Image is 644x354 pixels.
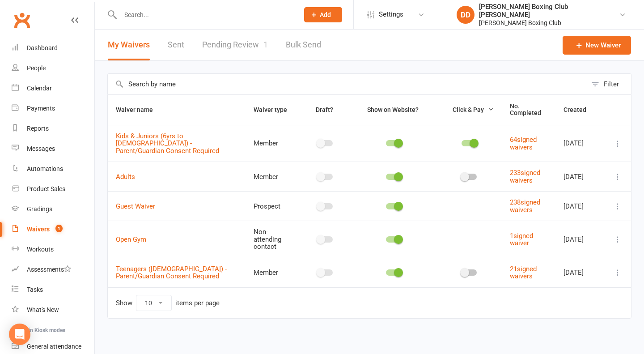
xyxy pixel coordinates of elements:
[27,266,71,273] div: Assessments
[116,106,163,113] span: Waiver name
[246,221,300,258] td: Non-attending contact
[555,162,604,191] td: [DATE]
[510,169,540,184] a: 233signed waivers
[555,258,604,287] td: [DATE]
[27,246,54,253] div: Workouts
[118,9,292,21] input: Search...
[12,260,94,280] a: Assessments
[555,191,604,221] td: [DATE]
[246,258,300,287] td: Member
[12,239,94,260] a: Workouts
[263,40,268,49] span: 1
[12,179,94,199] a: Product Sales
[604,79,619,90] div: Filter
[445,104,494,115] button: Click & Pay
[116,202,155,210] a: Guest Waiver
[27,85,52,92] div: Calendar
[175,299,220,307] div: items per page
[12,38,94,58] a: Dashboard
[9,324,30,345] div: Open Intercom Messenger
[246,162,300,191] td: Member
[27,343,81,350] div: General attendance
[246,191,300,221] td: Prospect
[27,125,49,132] div: Reports
[108,30,150,60] button: My Waivers
[12,280,94,300] a: Tasks
[116,173,135,181] a: Adults
[479,3,619,19] div: [PERSON_NAME] Boxing Club [PERSON_NAME]
[320,11,331,18] span: Add
[304,7,342,22] button: Add
[55,225,63,232] span: 1
[116,235,146,243] a: Open Gym
[286,30,321,60] a: Bulk Send
[563,106,596,113] span: Created
[12,199,94,219] a: Gradings
[12,139,94,159] a: Messages
[308,104,343,115] button: Draft?
[457,6,475,24] div: DD
[12,219,94,239] a: Waivers 1
[27,165,63,172] div: Automations
[510,265,537,281] a: 21signed waivers
[555,221,604,258] td: [DATE]
[563,104,596,115] button: Created
[555,125,604,162] td: [DATE]
[27,64,46,72] div: People
[202,30,268,60] a: Pending Review1
[379,4,403,25] span: Settings
[587,74,631,94] button: Filter
[12,98,94,119] a: Payments
[27,205,52,213] div: Gradings
[116,265,227,281] a: Teenagers ([DEMOGRAPHIC_DATA]) - Parent/Guardian Consent Required
[27,185,65,192] div: Product Sales
[11,9,33,31] a: Clubworx
[27,44,58,51] div: Dashboard
[27,306,59,313] div: What's New
[12,119,94,139] a: Reports
[510,136,537,151] a: 64signed waivers
[563,36,631,55] a: New Waiver
[168,30,184,60] a: Sent
[510,198,540,214] a: 238signed waivers
[27,226,50,233] div: Waivers
[367,106,419,113] span: Show on Website?
[116,104,163,115] button: Waiver name
[316,106,333,113] span: Draft?
[479,19,619,27] div: [PERSON_NAME] Boxing Club
[246,125,300,162] td: Member
[108,74,587,94] input: Search by name
[453,106,484,113] span: Click & Pay
[27,286,43,293] div: Tasks
[12,78,94,98] a: Calendar
[12,300,94,320] a: What's New
[12,159,94,179] a: Automations
[27,145,55,152] div: Messages
[502,95,555,125] th: No. Completed
[12,58,94,78] a: People
[116,295,220,311] div: Show
[27,105,55,112] div: Payments
[359,104,428,115] button: Show on Website?
[510,232,533,247] a: 1signed waiver
[116,132,219,155] a: Kids & Juniors (6yrs to [DEMOGRAPHIC_DATA]) - Parent/Guardian Consent Required
[246,95,300,125] th: Waiver type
